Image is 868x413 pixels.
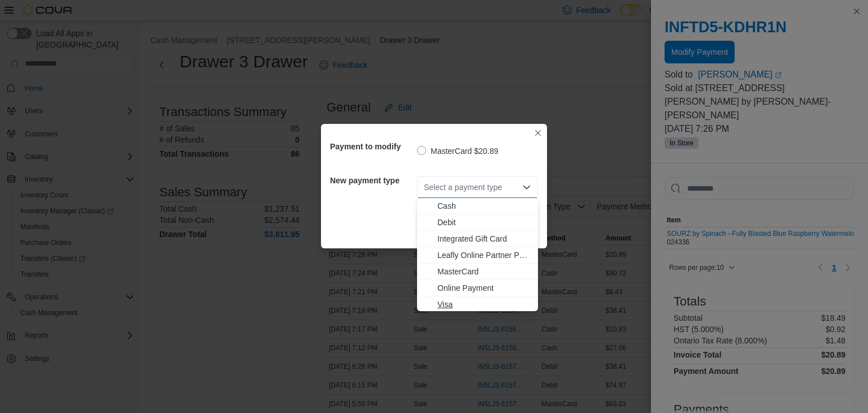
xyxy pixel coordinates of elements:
[437,282,531,294] span: Online Payment
[417,280,538,296] button: Online Payment
[417,198,538,313] div: Choose from the following options
[330,135,415,158] h5: Payment to modify
[417,247,538,264] button: Leafly Online Partner Payment
[437,217,531,228] span: Debit
[417,198,538,214] button: Cash
[417,296,538,313] button: Visa
[522,183,531,192] button: Close list of options
[531,126,545,140] button: Closes this modal window
[437,249,531,261] span: Leafly Online Partner Payment
[417,214,538,231] button: Debit
[417,264,538,280] button: MasterCard
[437,299,531,310] span: Visa
[437,233,531,244] span: Integrated Gift Card
[417,144,498,158] label: MasterCard $20.89
[417,231,538,247] button: Integrated Gift Card
[437,200,531,212] span: Cash
[330,169,415,192] h5: New payment type
[437,266,531,277] span: MasterCard
[424,180,425,194] input: Accessible screen reader label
